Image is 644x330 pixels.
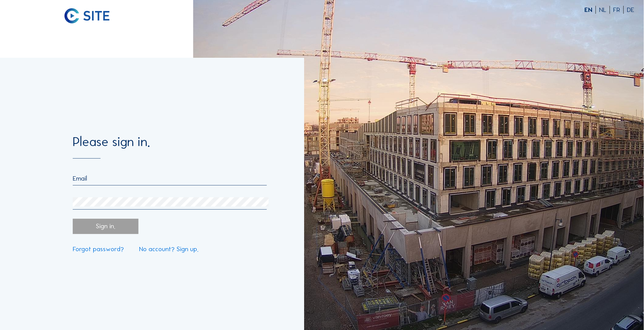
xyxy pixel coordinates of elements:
a: No account? Sign up. [139,246,199,252]
a: Forgot password? [73,246,124,252]
input: Email [73,174,267,182]
div: Sign in. [73,219,138,234]
div: FR [613,7,624,13]
div: NL [599,7,610,13]
div: DE [627,7,634,13]
div: EN [584,7,596,13]
div: Please sign in. [73,135,267,159]
img: C-SITE logo [64,8,109,24]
